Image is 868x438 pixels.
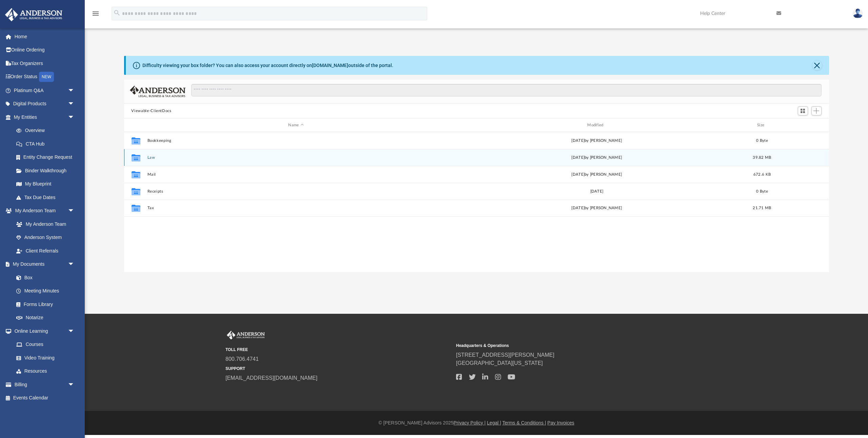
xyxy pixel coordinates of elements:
[68,84,81,97] span: arrow_drop_down
[142,62,393,69] div: Difficulty viewing your box folder? You can also access your account directly on outside of the p...
[147,155,445,160] button: Law
[9,365,81,378] a: Resources
[798,106,808,116] button: Switch to Grid View
[778,122,826,128] div: id
[9,151,85,164] a: Entity Change Request
[3,8,64,21] img: Anderson Advisors Platinum Portal
[5,97,85,111] a: Digital Productsarrow_drop_down
[811,106,822,116] button: Add
[39,72,54,82] div: NEW
[454,420,486,425] a: Privacy Policy |
[9,311,81,325] a: Notarize
[9,124,85,137] a: Overview
[448,138,746,144] div: [DATE] by [PERSON_NAME]
[147,172,445,177] button: Mail
[147,206,445,210] button: Tax
[92,13,100,18] a: menu
[9,244,81,258] a: Client Referrals
[68,378,81,392] span: arrow_drop_down
[5,110,85,124] a: My Entitiesarrow_drop_down
[9,217,78,231] a: My Anderson Team
[756,139,768,143] span: 0 Byte
[124,132,829,272] div: grid
[131,108,171,114] button: Viewable-ClientDocs
[5,30,85,43] a: Home
[9,137,85,151] a: CTA Hub
[68,324,81,338] span: arrow_drop_down
[9,351,78,365] a: Video Training
[448,155,746,161] div: by [PERSON_NAME]
[487,420,501,425] a: Legal |
[225,375,317,381] a: [EMAIL_ADDRESS][DOMAIN_NAME]
[5,43,85,57] a: Online Ordering
[191,84,821,97] input: Search files and folders
[85,419,868,426] div: © [PERSON_NAME] Advisors 2025
[9,298,78,311] a: Forms Library
[812,61,822,70] button: Close
[456,360,543,366] a: [GEOGRAPHIC_DATA][US_STATE]
[9,338,81,351] a: Courses
[571,173,585,176] span: [DATE]
[127,122,144,128] div: id
[502,420,546,425] a: Terms & Conditions |
[448,189,746,195] div: [DATE]
[225,331,266,340] img: Anderson Advisors Platinum Portal
[5,378,85,391] a: Billingarrow_drop_down
[448,122,745,128] div: Modified
[9,231,81,244] a: Anderson System
[456,352,554,358] a: [STREET_ADDRESS][PERSON_NAME]
[5,204,81,218] a: My Anderson Teamarrow_drop_down
[448,172,746,178] div: by [PERSON_NAME]
[756,190,768,193] span: 0 Byte
[5,324,81,338] a: Online Learningarrow_drop_down
[9,191,85,204] a: Tax Due Dates
[225,356,259,362] a: 800.706.4741
[147,138,445,143] button: Bookkeeping
[9,177,81,191] a: My Blueprint
[92,9,100,18] i: menu
[753,156,771,159] span: 39.82 MB
[9,271,78,284] a: Box
[5,57,85,70] a: Tax Organizers
[113,9,121,17] i: search
[547,420,574,425] a: Pay Invoices
[68,204,81,218] span: arrow_drop_down
[68,97,81,111] span: arrow_drop_down
[68,258,81,271] span: arrow_drop_down
[5,70,85,84] a: Order StatusNEW
[9,164,85,177] a: Binder Walkthrough
[5,84,85,97] a: Platinum Q&Aarrow_drop_down
[448,205,746,211] div: [DATE] by [PERSON_NAME]
[571,156,585,159] span: [DATE]
[753,173,770,176] span: 672.6 KB
[748,122,775,128] div: Size
[68,110,81,124] span: arrow_drop_down
[456,343,682,349] small: Headquarters & Operations
[853,8,863,18] img: User Pic
[225,366,451,372] small: SUPPORT
[5,258,81,271] a: My Documentsarrow_drop_down
[225,347,451,353] small: TOLL FREE
[753,206,771,210] span: 21.71 MB
[312,63,348,68] a: [DOMAIN_NAME]
[147,189,445,194] button: Receipts
[147,122,445,128] div: Name
[5,391,85,405] a: Events Calendar
[9,284,81,298] a: Meeting Minutes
